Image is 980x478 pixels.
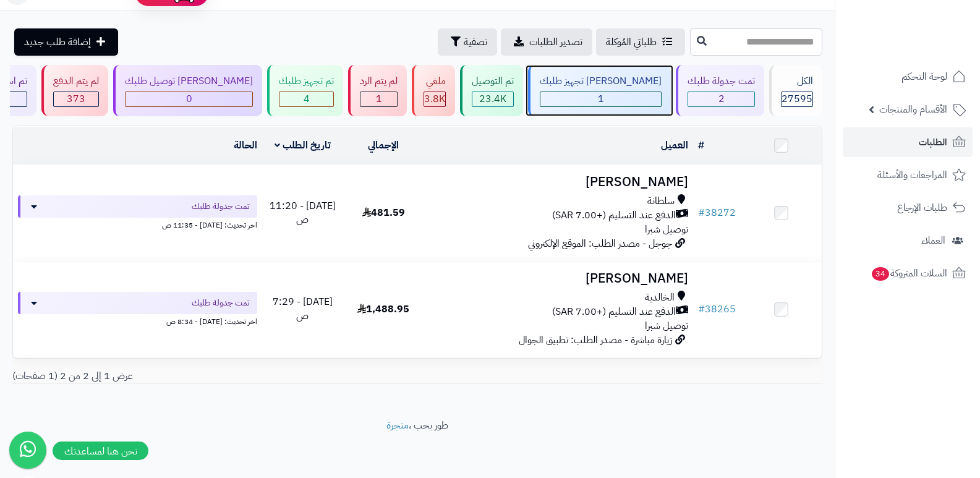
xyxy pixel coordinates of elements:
[843,160,973,190] a: المراجعات والأسئلة
[688,74,755,88] div: تمت جدولة طلبك
[552,305,676,319] span: الدفع عند التسليم (+7.00 SAR)
[645,222,688,237] span: توصيل شبرا
[265,65,346,116] a: تم تجهيز طلبك 4
[645,318,688,333] span: توصيل شبرا
[386,418,409,433] a: متجرة
[362,205,405,220] span: 481.59
[843,193,973,223] a: طلبات الإرجاع
[192,297,250,309] span: تمت جدولة طلبك
[877,166,947,184] span: المراجعات والأسئلة
[376,92,382,106] span: 1
[346,65,409,116] a: لم يتم الرد 1
[24,35,91,49] span: إضافة طلب جديد
[528,236,672,251] span: جوجل - مصدر الطلب: الموقع الإلكتروني
[698,302,705,317] span: #
[479,92,506,106] span: 23.4K
[872,267,889,281] span: 34
[598,92,604,106] span: 1
[718,92,725,106] span: 2
[645,291,675,305] span: الخالدية
[126,92,252,106] div: 0
[18,314,257,327] div: اخر تحديث: [DATE] - 8:34 ص
[429,271,689,286] h3: [PERSON_NAME]
[519,333,672,348] span: زيارة مباشرة - مصدر الطلب: تطبيق الجوال
[843,127,973,157] a: الطلبات
[357,302,409,317] span: 1,488.95
[782,92,812,106] span: 27595
[606,35,657,49] span: طلباتي المُوكلة
[919,134,947,151] span: الطلبات
[540,92,661,106] div: 1
[14,28,118,56] a: إضافة طلب جديد
[843,258,973,288] a: السلات المتروكة34
[67,92,85,106] span: 373
[192,200,250,213] span: تمت جدولة طلبك
[424,92,445,106] span: 3.8K
[279,74,334,88] div: تم تجهيز طلبك
[304,92,310,106] span: 4
[18,218,257,231] div: اخر تحديث: [DATE] - 11:35 ص
[529,35,582,49] span: تصدير الطلبات
[698,138,704,153] a: #
[596,28,685,56] a: طلباتي المُوكلة
[843,226,973,255] a: العملاء
[647,194,675,208] span: سلطانة
[125,74,253,88] div: [PERSON_NAME] توصيل طلبك
[688,92,754,106] div: 2
[438,28,497,56] button: تصفية
[360,92,397,106] div: 1
[39,65,111,116] a: لم يتم الدفع 373
[429,175,689,189] h3: [PERSON_NAME]
[464,35,487,49] span: تصفية
[3,369,417,383] div: عرض 1 إلى 2 من 2 (1 صفحات)
[698,302,736,317] a: #38265
[781,74,813,88] div: الكل
[698,205,736,220] a: #38272
[279,92,333,106] div: 4
[270,198,336,228] span: [DATE] - 11:20 ص
[879,101,947,118] span: الأقسام والمنتجات
[275,138,331,153] a: تاريخ الطلب
[424,92,445,106] div: 3832
[767,65,825,116] a: الكل27595
[54,92,98,106] div: 373
[698,205,705,220] span: #
[458,65,526,116] a: تم التوصيل 23.4K
[526,65,673,116] a: [PERSON_NAME] تجهيز طلبك 1
[871,265,947,282] span: السلات المتروكة
[540,74,662,88] div: [PERSON_NAME] تجهيز طلبك
[501,28,592,56] a: تصدير الطلبات
[111,65,265,116] a: [PERSON_NAME] توصيل طلبك 0
[409,65,458,116] a: ملغي 3.8K
[673,65,767,116] a: تمت جدولة طلبك 2
[368,138,399,153] a: الإجمالي
[186,92,192,106] span: 0
[552,208,676,223] span: الدفع عند التسليم (+7.00 SAR)
[897,199,947,216] span: طلبات الإرجاع
[661,138,688,153] a: العميل
[921,232,945,249] span: العملاء
[901,68,947,85] span: لوحة التحكم
[273,294,333,323] span: [DATE] - 7:29 ص
[360,74,398,88] div: لم يتم الرد
[472,92,513,106] div: 23382
[424,74,446,88] div: ملغي
[843,62,973,92] a: لوحة التحكم
[234,138,257,153] a: الحالة
[53,74,99,88] div: لم يتم الدفع
[472,74,514,88] div: تم التوصيل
